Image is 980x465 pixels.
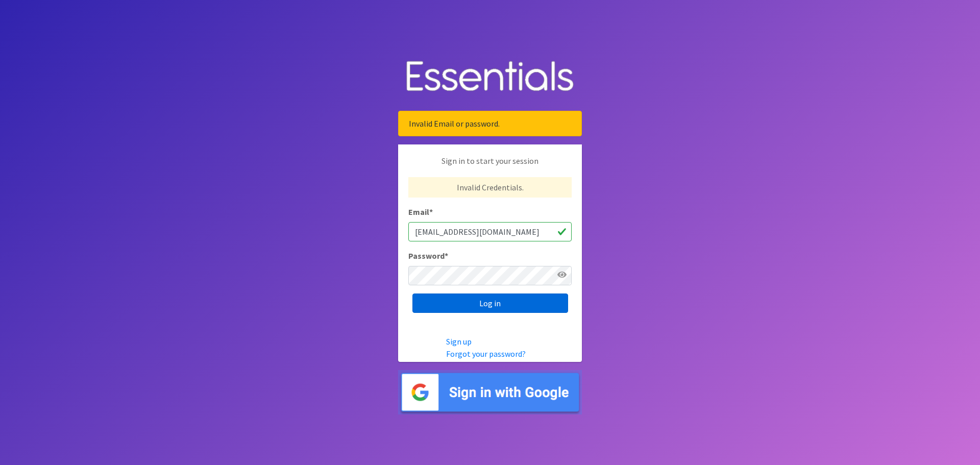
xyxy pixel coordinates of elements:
input: Log in [412,293,568,313]
label: Password [408,250,448,262]
abbr: required [445,251,448,261]
a: Forgot your password? [446,349,526,359]
a: Sign up [446,336,472,347]
abbr: required [429,207,433,217]
p: Invalid Credentials. [408,177,572,198]
img: Human Essentials [398,51,582,103]
div: Invalid Email or password. [398,111,582,136]
label: Email [408,206,433,218]
p: Sign in to start your session [408,155,572,177]
img: Sign in with Google [398,370,582,414]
